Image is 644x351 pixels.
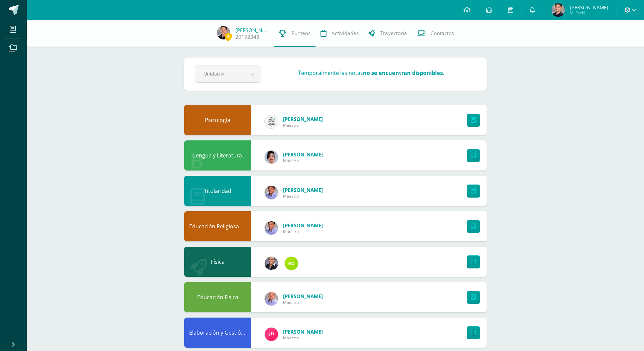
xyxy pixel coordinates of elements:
[283,293,323,300] span: [PERSON_NAME]
[283,193,323,199] span: Maestro
[184,318,251,348] div: Elaboración y Gestión de Proyectos
[363,69,443,77] strong: no se encuentran disponibles
[184,211,251,241] div: Educación Religiosa Escolar
[412,20,459,47] a: Contactos
[283,187,323,193] span: [PERSON_NAME]
[430,30,454,37] span: Contactos
[265,328,278,341] img: 9ad395a2b3278756a684ab4cb00aaf35.png
[265,115,278,128] img: 6d997b708352de6bfc4edc446c29d722.png
[265,150,278,164] img: ff52b7a7aeb8409a6dc0d715e3e85e0f.png
[265,257,278,270] img: 9e49cc04fe5cda7a3ba5b17913702b06.png
[184,247,251,277] div: Física
[283,122,323,128] span: Maestro
[274,20,315,47] a: Punteos
[364,20,412,47] a: Trayectoria
[380,30,407,37] span: Trayectoria
[204,66,236,82] span: Unidad 4
[291,30,310,37] span: Punteos
[184,176,251,206] div: Titularidad
[283,300,323,305] span: Maestro
[551,3,565,17] img: 6017b356e42b2c2daf5215b1cc55bb9c.png
[283,328,323,335] span: [PERSON_NAME]
[265,292,278,306] img: 6c58b5a751619099581147680274b29f.png
[332,30,359,37] span: Actividades
[283,116,323,122] span: [PERSON_NAME]
[184,282,251,312] div: Educación Física
[570,4,608,11] span: [PERSON_NAME]
[265,221,278,235] img: 3f99dc8a7d7976e2e7dde9168a8ff500.png
[283,229,323,234] span: Maestro
[265,186,278,199] img: 3f99dc8a7d7976e2e7dde9168a8ff500.png
[184,140,251,170] div: Lengua y Literatura
[283,151,323,158] span: [PERSON_NAME]
[184,105,251,135] div: Psicología
[285,257,298,270] img: 53ebae3843709d0b88523289b497d643.png
[315,20,364,47] a: Actividades
[195,66,261,82] a: Unidad 4
[283,158,323,163] span: Maestro
[570,10,608,16] span: Mi Perfil
[283,335,323,341] span: Maestro
[225,32,232,41] span: 6
[217,26,230,39] img: 6017b356e42b2c2daf5215b1cc55bb9c.png
[235,33,259,40] a: 20192348
[235,27,269,33] a: [PERSON_NAME]
[298,69,444,77] h3: Temporalmente las notas .
[283,222,323,229] span: [PERSON_NAME]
